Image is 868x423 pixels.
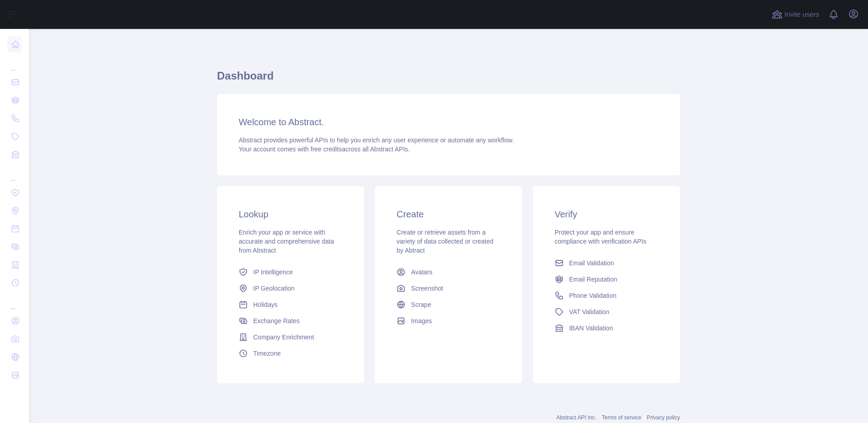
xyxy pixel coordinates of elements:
a: Images [393,313,504,329]
button: Invite users [770,7,821,22]
h3: Create [396,208,500,221]
span: Email Reputation [569,275,618,284]
a: Timezone [235,345,346,362]
a: IBAN Validation [551,320,662,336]
a: VAT Validation [551,304,662,320]
span: Create or retrieve assets from a variety of data collected or created by Abtract [396,229,493,254]
h1: Dashboard [217,69,680,90]
span: Images [411,316,432,325]
a: Avatars [393,264,504,280]
h3: Verify [555,208,658,221]
span: Avatars [411,268,432,277]
span: Company Enrichment [253,333,314,342]
a: IP Geolocation [235,280,346,296]
span: Timezone [253,349,281,358]
span: IP Intelligence [253,268,293,277]
span: IBAN Validation [569,324,613,333]
div: ... [7,54,22,72]
span: Invite users [784,9,819,20]
span: Phone Validation [569,291,617,300]
a: Phone Validation [551,287,662,304]
div: ... [7,293,22,311]
span: Protect your app and ensure compliance with verification APIs [555,229,646,245]
span: VAT Validation [569,307,609,316]
a: Privacy policy [647,414,680,421]
span: Exchange Rates [253,316,300,325]
a: Scrape [393,296,504,313]
span: free credits [311,146,342,153]
span: Screenshot [411,284,443,293]
span: Email Validation [569,258,614,268]
span: Scrape [411,300,431,309]
a: Abstract API Inc. [557,414,597,421]
a: IP Intelligence [235,264,346,280]
span: Your account comes with across all Abstract APIs. [239,146,410,153]
div: ... [7,164,22,183]
a: Screenshot [393,280,504,296]
a: Exchange Rates [235,313,346,329]
h3: Lookup [239,208,342,221]
a: Holidays [235,296,346,313]
a: Email Reputation [551,271,662,287]
a: Company Enrichment [235,329,346,345]
span: Holidays [253,300,278,309]
span: Enrich your app or service with accurate and comprehensive data from Abstract [239,229,334,254]
a: Terms of service [602,414,641,421]
a: Email Validation [551,255,662,271]
h3: Welcome to Abstract. [239,116,658,128]
span: Abstract provides powerful APIs to help you enrich any user experience or automate any workflow. [239,136,514,144]
span: IP Geolocation [253,284,295,293]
